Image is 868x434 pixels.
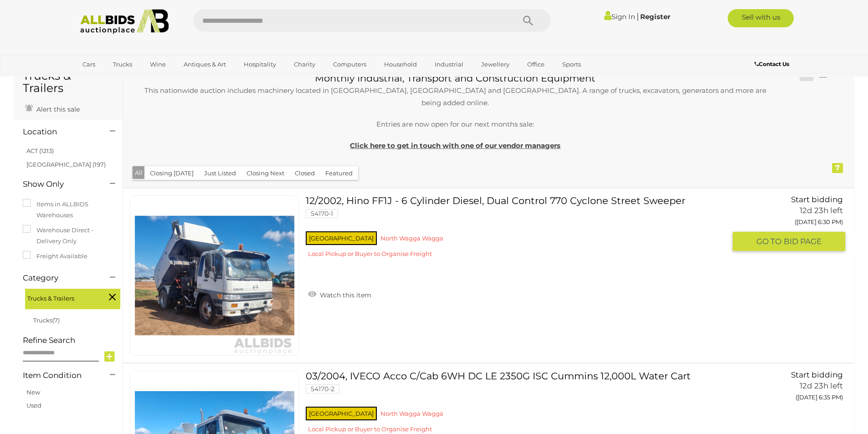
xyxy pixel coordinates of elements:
button: Closing [DATE] [144,166,199,180]
h1: Trucks & Trailers [23,70,113,95]
a: Charity [288,57,321,72]
a: Start bidding 12d 23h left ([DATE] 6:35 PM) [740,371,845,406]
button: All [133,166,145,179]
a: ACT (1213) [26,147,54,154]
span: Alert this sale [34,105,80,113]
a: Start bidding 12d 23h left ([DATE] 6:30 PM) GO TOBID PAGE [740,195,845,252]
a: Alert this sale [23,102,82,115]
a: Antiques & Art [178,57,232,72]
a: Sell with us [728,9,794,27]
h4: Item Condition [23,371,96,380]
span: Start bidding [791,370,843,379]
button: Just Listed [199,166,241,180]
span: Start bidding [791,195,843,204]
a: Sign In [604,12,635,21]
a: Jewellery [475,57,515,72]
h4: Category [23,274,96,282]
a: Contact Us [755,59,791,69]
label: Warehouse Direct - Delivery Only [23,225,113,246]
a: Office [521,57,550,72]
a: Used [26,402,41,409]
span: GO TO [756,236,784,247]
span: Watch this item [318,291,371,299]
button: Search [505,9,551,32]
h4: Show Only [23,180,96,189]
a: [GEOGRAPHIC_DATA] [77,72,153,87]
h4: Location [23,128,96,136]
h4: Refine Search [23,336,120,345]
b: Contact Us [755,61,789,67]
a: Trucks [107,57,138,72]
button: GO TOBID PAGE [733,232,845,251]
button: Closing Next [241,166,290,180]
img: Allbids.com.au [75,9,174,34]
div: 7 [832,163,843,173]
span: BID PAGE [784,236,822,247]
a: Trucks(7) [33,317,60,324]
a: Watch this item [306,287,374,301]
a: New [26,388,40,396]
label: Items in ALLBIDS Warehouses [23,199,113,220]
span: (7) [52,317,60,324]
a: Register [640,12,670,21]
img: 54170-1a_ex.jpg [135,196,294,355]
a: [GEOGRAPHIC_DATA] (197) [26,161,106,168]
p: This nationwide auction includes machinery located in [GEOGRAPHIC_DATA], [GEOGRAPHIC_DATA] and [G... [139,84,772,109]
h3: Monthly Industrial, Transport and Construction Equipment [139,73,772,83]
a: Wine [144,57,172,72]
button: Featured [320,166,358,180]
a: Cars [77,57,101,72]
span: Trucks & Trailers [27,291,96,304]
a: Industrial [429,57,469,72]
a: 12/2002, Hino FF1J - 6 Cylinder Diesel, Dual Control 770 Cyclone Street Sweeper 54170-1 [GEOGRAPH... [313,195,725,265]
a: Click here to get in touch with one of our vendor managers [350,141,560,150]
label: Freight Available [23,251,87,261]
a: Household [378,57,423,72]
a: Hospitality [238,57,282,72]
p: Entries are now open for our next months sale: [139,118,772,130]
a: Sports [556,57,587,72]
a: Computers [327,57,372,72]
button: Closed [289,166,320,180]
span: | [637,11,639,21]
